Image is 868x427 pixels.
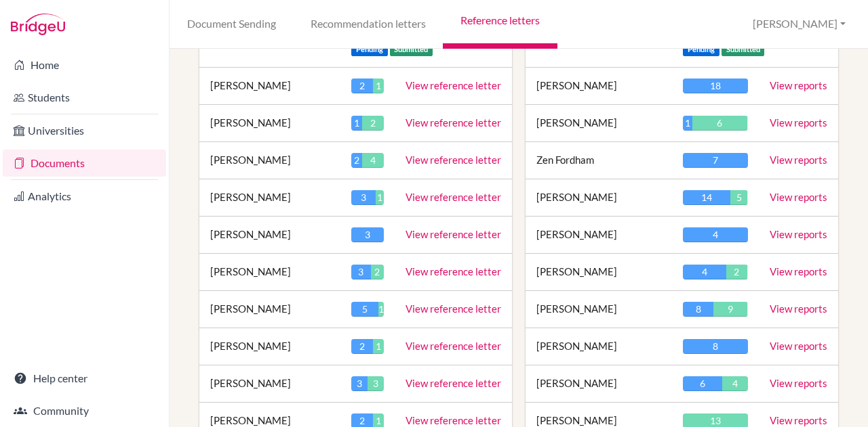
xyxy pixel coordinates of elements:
[526,365,672,403] td: [PERSON_NAME]
[378,302,384,317] div: 1
[11,14,65,35] img: Bridge-U
[526,105,672,142] td: [PERSON_NAME]
[3,84,166,111] a: Students
[362,116,384,131] div: 2
[199,365,340,403] td: [PERSON_NAME]
[770,377,827,389] a: View reports
[526,142,672,179] td: Zen Fordham
[722,43,765,56] span: Submitted
[406,414,501,426] a: View reference letter
[406,79,501,91] a: View reference letter
[3,365,166,392] a: Help center
[351,376,368,391] div: 3
[368,376,384,391] div: 3
[770,302,827,315] a: View reports
[770,265,827,277] a: View reports
[376,190,384,205] div: 1
[351,153,362,168] div: 2
[351,116,362,131] div: 1
[406,154,501,166] a: View reference letter
[199,254,340,291] td: [PERSON_NAME]
[770,154,827,166] a: View reports
[351,78,373,93] div: 2
[351,227,384,242] div: 3
[683,339,748,354] div: 8
[726,265,748,279] div: 2
[406,302,501,315] a: View reference letter
[406,340,501,352] a: View reference letter
[3,183,166,210] a: Analytics
[526,328,672,365] td: [PERSON_NAME]
[713,302,747,317] div: 9
[406,377,501,389] a: View reference letter
[692,116,747,131] div: 6
[351,339,373,354] div: 2
[351,190,376,205] div: 3
[199,68,340,105] td: [PERSON_NAME]
[199,328,340,365] td: [PERSON_NAME]
[683,190,730,205] div: 14
[526,179,672,217] td: [PERSON_NAME]
[199,291,340,328] td: [PERSON_NAME]
[3,51,166,78] a: Home
[406,116,501,129] a: View reference letter
[770,116,827,129] a: View reports
[351,265,371,279] div: 3
[526,291,672,328] td: [PERSON_NAME]
[351,43,388,56] span: Pending
[3,117,166,144] a: Universities
[747,12,852,37] button: [PERSON_NAME]
[770,414,827,426] a: View reports
[526,217,672,254] td: [PERSON_NAME]
[770,191,827,203] a: View reports
[199,105,340,142] td: [PERSON_NAME]
[770,228,827,240] a: View reports
[199,142,340,179] td: [PERSON_NAME]
[3,150,166,177] a: Documents
[390,43,433,56] span: Submitted
[770,340,827,352] a: View reports
[683,265,726,279] div: 4
[683,153,748,168] div: 7
[406,265,501,277] a: View reference letter
[351,302,378,317] div: 5
[373,78,384,93] div: 1
[683,43,719,56] span: Pending
[722,376,748,391] div: 4
[683,116,692,131] div: 1
[730,190,747,205] div: 5
[526,254,672,291] td: [PERSON_NAME]
[371,265,384,279] div: 2
[406,191,501,203] a: View reference letter
[406,228,501,240] a: View reference letter
[770,79,827,91] a: View reports
[373,339,384,354] div: 1
[3,397,166,424] a: Community
[199,217,340,254] td: [PERSON_NAME]
[199,179,340,217] td: [PERSON_NAME]
[683,376,722,391] div: 6
[683,227,748,242] div: 4
[526,68,672,105] td: [PERSON_NAME]
[683,302,713,317] div: 8
[683,78,748,93] div: 18
[362,153,384,168] div: 4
